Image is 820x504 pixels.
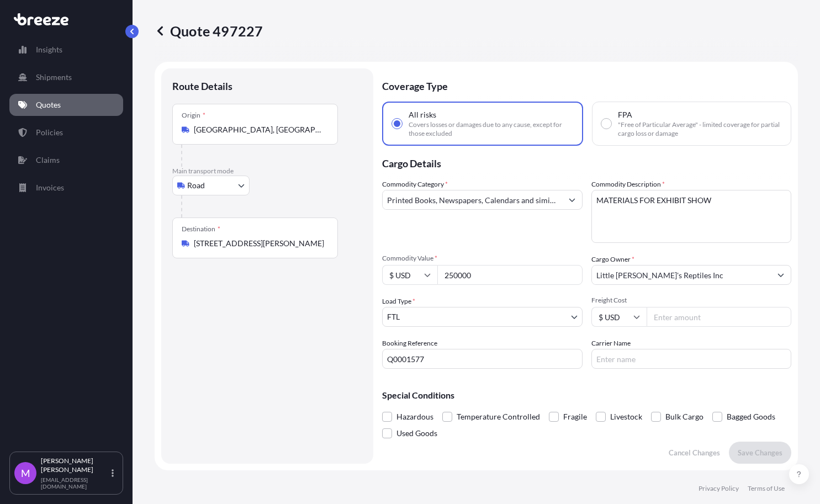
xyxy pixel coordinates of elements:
[610,408,642,425] span: Livestock
[563,408,587,425] span: Fragile
[591,190,792,243] textarea: MATERIALS FOR EXHIBIT SHOW
[699,484,739,493] a: Privacy Policy
[591,349,792,369] input: Enter name
[660,442,729,464] button: Cancel Changes
[591,179,665,190] label: Commodity Description
[9,121,123,144] a: Policies
[187,180,205,191] span: Road
[396,425,437,442] span: Used Goods
[382,254,583,263] span: Commodity Value
[665,408,703,425] span: Bulk Cargo
[457,408,540,425] span: Temperature Controlled
[383,190,562,210] input: Select a commodity type
[36,182,64,193] p: Invoices
[172,176,250,195] button: Select transport
[41,457,109,474] p: [PERSON_NAME] [PERSON_NAME]
[36,155,60,166] p: Claims
[182,111,205,120] div: Origin
[9,39,123,61] a: Insights
[592,265,771,285] input: Full name
[729,442,791,464] button: Save Changes
[771,265,791,285] button: Show suggestions
[36,99,61,110] p: Quotes
[36,72,72,83] p: Shipments
[591,296,792,305] span: Freight Cost
[647,307,792,327] input: Enter amount
[618,120,782,138] span: "Free of Particular Average" - limited coverage for partial cargo loss or damage
[155,22,263,40] p: Quote 497227
[437,265,583,285] input: Type amount
[601,119,611,129] input: FPA"Free of Particular Average" - limited coverage for partial cargo loss or damage
[182,225,220,234] div: Destination
[748,484,785,493] a: Terms of Use
[36,44,62,55] p: Insights
[591,338,631,349] label: Carrier Name
[21,468,30,479] span: M
[9,66,123,88] a: Shipments
[194,124,324,135] input: Origin
[618,109,632,120] span: FPA
[382,179,448,190] label: Commodity Category
[562,190,582,210] button: Show suggestions
[382,146,791,179] p: Cargo Details
[382,296,415,307] span: Load Type
[727,408,775,425] span: Bagged Goods
[669,447,720,458] p: Cancel Changes
[396,408,433,425] span: Hazardous
[9,177,123,199] a: Invoices
[9,149,123,171] a: Claims
[387,311,400,322] span: FTL
[172,167,362,176] p: Main transport mode
[382,349,583,369] input: Your internal reference
[392,119,402,129] input: All risksCovers losses or damages due to any cause, except for those excluded
[382,68,791,102] p: Coverage Type
[382,391,791,400] p: Special Conditions
[409,109,436,120] span: All risks
[382,307,583,327] button: FTL
[738,447,782,458] p: Save Changes
[36,127,63,138] p: Policies
[382,338,437,349] label: Booking Reference
[409,120,573,138] span: Covers losses or damages due to any cause, except for those excluded
[591,254,634,265] label: Cargo Owner
[9,94,123,116] a: Quotes
[172,79,232,93] p: Route Details
[194,238,324,249] input: Destination
[41,476,109,490] p: [EMAIL_ADDRESS][DOMAIN_NAME]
